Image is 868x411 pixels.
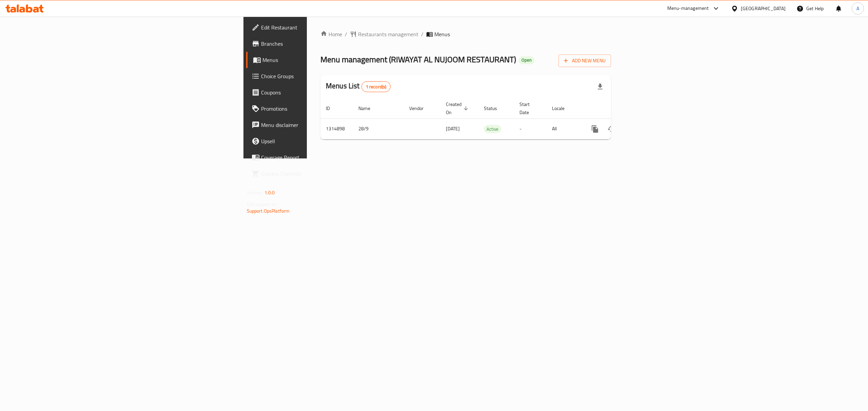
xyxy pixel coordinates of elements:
div: Total records count [361,81,391,92]
a: Coupons [246,84,389,101]
li: / [421,30,423,38]
h2: Menus List [326,81,391,92]
span: ID [326,104,339,112]
a: Menu disclaimer [246,117,389,133]
span: [DATE] [446,124,460,133]
span: Coverage Report [261,153,383,161]
a: Support.OpsPlatform [247,207,290,215]
div: [GEOGRAPHIC_DATA] [741,5,786,12]
button: Change Status [603,121,619,137]
th: Actions [581,98,657,119]
button: Add New Menu [558,55,611,67]
span: Grocery Checklist [261,170,383,178]
span: Promotions [261,105,383,113]
span: Active [484,125,501,133]
a: Coverage Report [246,149,389,166]
a: Branches [246,36,389,52]
a: Grocery Checklist [246,166,389,182]
span: Created On [446,100,470,116]
td: - [514,118,547,139]
span: Start Date [519,100,538,116]
span: Name [358,104,379,112]
span: 1.0.0 [264,188,275,197]
span: Status [484,104,506,112]
a: Edit Restaurant [246,19,389,36]
div: Menu-management [667,4,709,13]
table: enhanced table [320,98,657,139]
span: 1 record(s) [362,84,391,90]
span: A [856,5,859,12]
span: Coupons [261,88,383,96]
span: Menus [434,30,450,38]
td: All [547,118,581,139]
span: Menu management ( RIWAYAT AL NUJOOM RESTAURANT ) [320,52,516,67]
span: Upsell [261,137,383,145]
a: Menus [246,52,389,68]
span: Add New Menu [564,57,606,65]
div: Export file [592,79,608,95]
a: Upsell [246,133,389,149]
span: Open [519,57,534,63]
div: Open [519,56,534,64]
span: Locale [552,104,573,112]
nav: breadcrumb [320,30,611,38]
button: more [587,121,603,137]
span: Edit Restaurant [261,23,383,31]
span: Choice Groups [261,72,383,80]
span: Version: [247,188,263,197]
span: Menu disclaimer [261,121,383,129]
a: Choice Groups [246,68,389,84]
a: Promotions [246,101,389,117]
span: Get support on: [247,200,278,209]
span: Branches [261,40,383,48]
span: Menus [262,56,383,64]
span: Vendor [409,104,432,112]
